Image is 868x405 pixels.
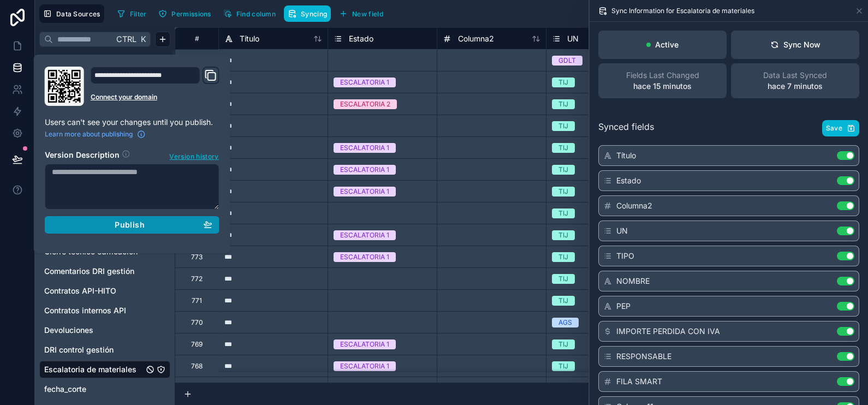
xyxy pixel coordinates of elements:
[558,143,568,153] div: TIJ
[171,10,211,18] span: Permissions
[169,150,218,161] span: Version history
[240,33,259,44] span: Título
[44,305,126,316] span: Contratos internos API
[558,78,568,87] div: TIJ
[39,4,104,23] button: Data Sources
[113,5,151,22] button: Filter
[44,266,144,277] a: Comentarios DRI gestión
[39,380,170,398] div: fecha_corte
[558,121,568,131] div: TIJ
[558,252,568,262] div: TIJ
[91,67,219,106] div: Domain and Custom Link
[44,285,144,296] a: Contratos API-HITO
[826,124,842,133] span: Save
[154,5,215,22] button: Permissions
[44,384,144,395] a: fecha_corte
[39,361,170,378] div: Escalatoria de materiales
[340,187,389,196] div: ESCALATORIA 1
[340,361,389,371] div: ESCALATORIA 1
[169,150,219,162] button: Version history
[616,150,636,161] span: Título
[301,10,327,18] span: Syncing
[183,34,210,43] div: #
[349,33,373,44] span: Estado
[558,340,568,349] div: TIJ
[768,81,823,92] p: hace 7 minutos
[626,70,699,81] span: Fields Last Changed
[45,130,146,139] a: Learn more about publishing
[44,344,114,355] span: DRI control gestión
[335,5,387,22] button: New field
[611,7,754,15] span: Sync Information for Escalatoria de materiales
[115,220,144,230] span: Publish
[44,364,136,375] span: Escalatoria de materiales
[558,165,568,175] div: TIJ
[284,5,335,22] a: Syncing
[45,150,120,162] h2: Version Description
[219,5,280,22] button: Find column
[558,318,572,327] div: AGS
[558,230,568,240] div: TIJ
[44,266,134,277] span: Comentarios DRI gestión
[598,120,654,136] span: Synced fields
[44,325,144,336] a: Devoluciones
[655,39,679,50] p: Active
[770,39,821,50] div: Sync Now
[39,263,170,280] div: Comentarios DRI gestión
[39,341,170,359] div: DRI control gestión
[616,326,720,337] span: IMPORTE PERDIDA CON IVA
[56,10,100,18] span: Data Sources
[558,361,568,371] div: TIJ
[115,32,138,46] span: Ctrl
[458,33,494,44] span: Columna2
[616,351,671,362] span: RESPONSABLE
[567,33,579,44] span: UN
[616,276,650,287] span: NOMBRE
[44,305,144,316] a: Contratos internos API
[45,130,133,139] span: Learn more about publishing
[340,252,389,262] div: ESCALATORIA 1
[616,225,628,236] span: UN
[616,301,631,312] span: PEP
[154,5,219,22] a: Permissions
[45,216,219,234] button: Publish
[340,165,389,175] div: ESCALATORIA 1
[191,275,203,283] div: 772
[616,175,641,186] span: Estado
[191,318,203,327] div: 770
[191,253,203,261] div: 773
[340,143,389,153] div: ESCALATORIA 1
[340,230,389,240] div: ESCALATORIA 1
[352,10,383,18] span: New field
[191,362,203,371] div: 768
[44,364,144,375] a: Escalatoria de materiales
[558,187,568,196] div: TIJ
[616,251,634,261] span: TIPO
[45,117,219,128] p: Users can't see your changes until you publish.
[236,10,276,18] span: Find column
[822,120,859,136] button: Save
[139,35,147,43] span: K
[340,78,389,87] div: ESCALATORIA 1
[284,5,331,22] button: Syncing
[44,325,93,336] span: Devoluciones
[39,282,170,300] div: Contratos API-HITO
[763,70,827,81] span: Data Last Synced
[558,209,568,218] div: TIJ
[616,376,662,387] span: FILA SMART
[130,10,147,18] span: Filter
[731,31,859,59] button: Sync Now
[616,200,652,211] span: Columna2
[44,285,116,296] span: Contratos API-HITO
[558,99,568,109] div: TIJ
[558,274,568,284] div: TIJ
[340,99,390,109] div: ESCALATORIA 2
[558,296,568,306] div: TIJ
[44,384,86,395] span: fecha_corte
[44,344,144,355] a: DRI control gestión
[192,296,202,305] div: 771
[633,81,692,92] p: hace 15 minutos
[39,302,170,319] div: Contratos internos API
[91,93,219,102] a: Connect your domain
[340,340,389,349] div: ESCALATORIA 1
